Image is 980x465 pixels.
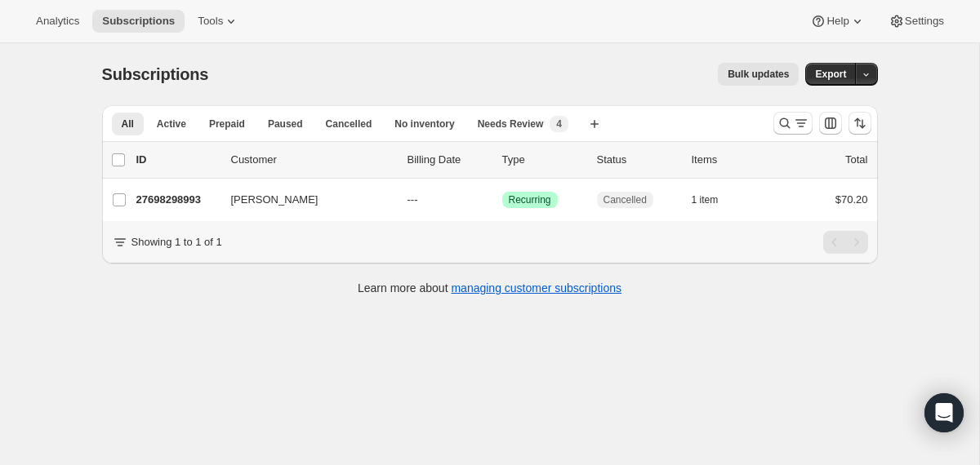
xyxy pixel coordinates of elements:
button: Analytics [26,10,89,33]
p: 27698298993 [136,192,218,208]
span: Prepaid [209,117,245,131]
span: Cancelled [604,193,647,206]
span: Subscriptions [102,15,175,28]
span: Cancelled [326,117,372,131]
button: Bulk updates [718,63,799,86]
nav: Pagination [823,231,868,254]
span: All [122,117,134,131]
span: Settings [905,15,944,28]
p: Total [845,152,867,168]
p: Learn more about [358,280,621,296]
p: Billing Date [408,152,489,168]
div: IDCustomerBilling DateTypeStatusItemsTotal [136,152,868,168]
button: Tools [188,10,249,33]
button: Create new view [581,113,608,135]
span: Analytics [36,15,79,28]
span: Needs Review [478,117,544,131]
button: Export [805,63,856,86]
div: Items [692,152,773,168]
span: No inventory [394,117,454,131]
p: ID [136,152,218,168]
button: Search and filter results [773,112,813,135]
button: Sort the results [849,112,871,135]
div: Open Intercom Messenger [924,393,964,432]
button: Help [800,10,875,33]
div: Type [502,152,584,168]
span: Subscriptions [102,65,209,83]
span: 1 item [692,193,719,206]
button: [PERSON_NAME] [221,187,385,213]
span: 4 [556,117,562,131]
p: Customer [231,152,394,168]
button: 1 item [692,188,737,211]
span: Paused [268,117,303,131]
span: Tools [198,15,223,28]
div: 27698298993[PERSON_NAME]---SuccessRecurringCancelled1 item$70.20 [136,188,868,211]
span: $70.20 [835,193,868,206]
span: Help [826,15,849,28]
span: Bulk updates [728,68,789,81]
button: Subscriptions [92,10,185,33]
span: Recurring [509,193,551,206]
p: Showing 1 to 1 of 1 [131,234,222,250]
button: Settings [879,10,954,33]
span: [PERSON_NAME] [231,192,318,208]
p: Status [597,152,679,168]
a: managing customer subscriptions [451,281,621,294]
button: Customize table column order and visibility [819,112,842,135]
span: Export [815,68,846,81]
span: --- [408,193,418,206]
span: Active [157,117,186,131]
